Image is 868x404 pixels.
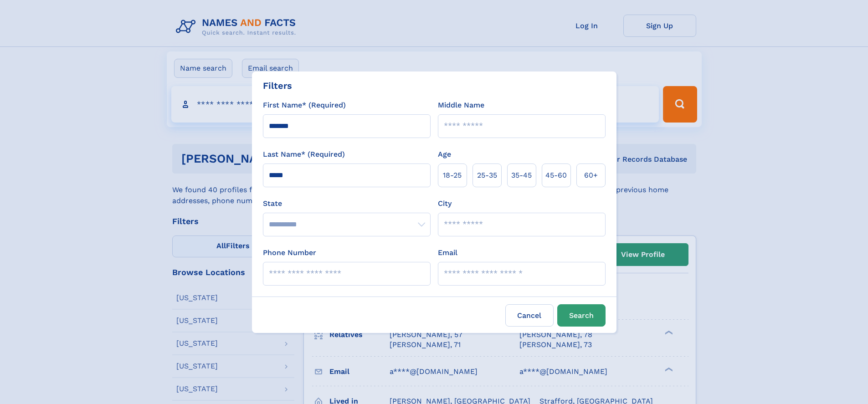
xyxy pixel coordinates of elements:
label: State [263,198,431,209]
label: First Name* (Required) [263,100,346,111]
div: Filters [263,79,292,92]
label: Phone Number [263,247,316,258]
span: 35‑45 [511,170,532,181]
span: 25‑35 [477,170,497,181]
label: Cancel [505,304,554,327]
label: Age [438,149,451,160]
span: 18‑25 [443,170,462,181]
label: City [438,198,452,209]
label: Last Name* (Required) [263,149,345,160]
span: 60+ [584,170,598,181]
button: Search [557,304,606,327]
span: 45‑60 [545,170,567,181]
label: Middle Name [438,100,484,111]
label: Email [438,247,457,258]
